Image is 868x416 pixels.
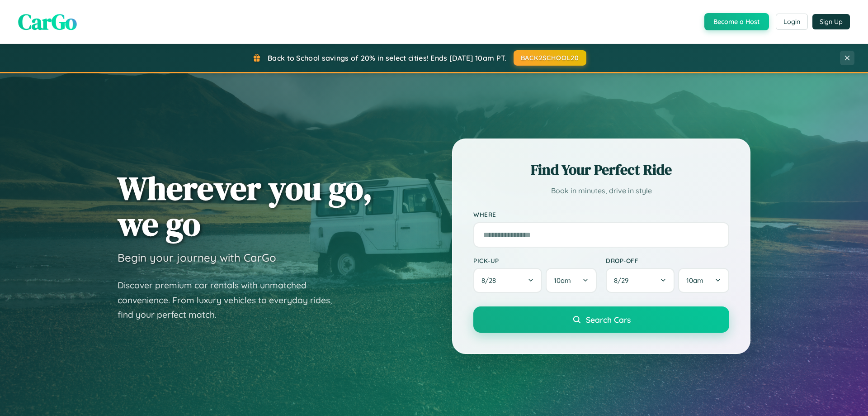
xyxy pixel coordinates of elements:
label: Pick-up [473,257,597,264]
button: 10am [678,268,729,293]
button: Login [776,14,808,30]
button: Become a Host [704,13,769,30]
span: Back to School savings of 20% in select cities! Ends [DATE] 10am PT. [268,53,506,62]
button: 10am [546,268,597,293]
h1: Wherever you go, we go [118,170,373,242]
button: Search Cars [473,306,729,333]
button: BACK2SCHOOL20 [514,50,586,66]
h3: Begin your journey with CarGo [118,251,276,264]
button: 8/28 [473,268,542,293]
span: CarGo [18,7,77,37]
span: 10am [686,276,703,285]
span: Search Cars [586,315,631,325]
span: 8 / 28 [481,276,500,285]
p: Book in minutes, drive in style [473,184,729,197]
h2: Find Your Perfect Ride [473,160,729,180]
button: 8/29 [606,268,675,293]
span: 8 / 29 [614,276,633,285]
label: Drop-off [606,257,729,264]
label: Where [473,211,729,219]
span: 10am [554,276,571,285]
p: Discover premium car rentals with unmatched convenience. From luxury vehicles to everyday rides, ... [118,278,344,322]
button: Sign Up [812,14,850,29]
